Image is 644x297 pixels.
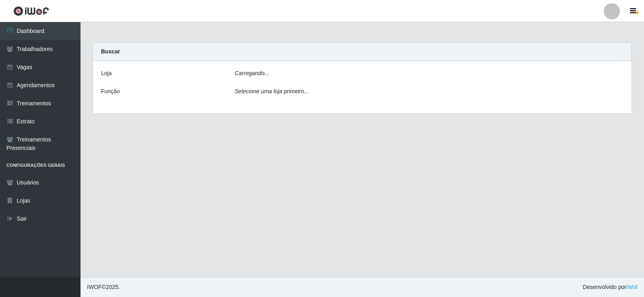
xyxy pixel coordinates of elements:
span: Desenvolvido por [583,283,638,291]
label: Função [101,87,120,96]
strong: Buscar [101,48,120,55]
img: CoreUI Logo [13,6,49,16]
span: IWOF [87,284,102,290]
a: iWof [626,284,638,290]
label: Loja [101,69,111,78]
span: © 2025 . [87,283,120,291]
i: Selecione uma loja primeiro... [235,88,309,94]
i: Carregando... [235,70,269,76]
